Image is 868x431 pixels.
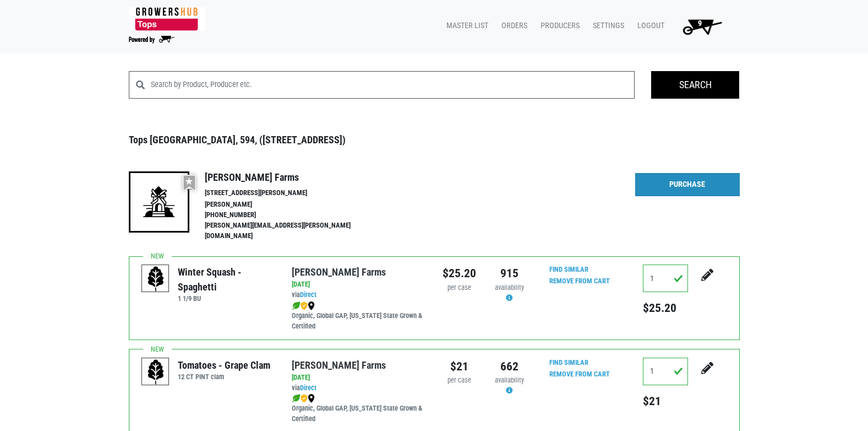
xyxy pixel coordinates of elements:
[151,71,635,99] input: Search by Product, Producer etc.
[292,266,386,278] a: [PERSON_NAME] Farms
[643,265,688,292] input: Qty
[178,265,275,294] div: Winter Squash - Spaghetti
[438,15,493,36] a: Master List
[301,394,308,403] img: safety-e55c860ca8c00a9c171001a62a92dabd.png
[178,373,270,381] h6: 12 CT PINT clam
[495,283,524,292] span: availability
[292,373,425,383] div: [DATE]
[300,384,316,392] a: Direct
[493,15,532,36] a: Orders
[543,368,616,381] input: Remove From Cart
[205,220,374,241] li: [PERSON_NAME][EMAIL_ADDRESS][PERSON_NAME][DOMAIN_NAME]
[543,275,616,288] input: Remove From Cart
[292,393,425,424] div: Organic, Global GAP, [US_STATE] State Grown & Certified
[443,375,476,386] div: per case
[651,71,739,99] input: Search
[292,394,301,403] img: leaf-e5c59151409436ccce96b2ca1b28e03c.png
[178,358,270,373] div: Tomatoes - Grape Clam
[629,15,669,36] a: Logout
[292,301,301,310] img: leaf-e5c59151409436ccce96b2ca1b28e03c.png
[495,376,524,384] span: availability
[532,15,584,36] a: Producers
[443,358,476,375] div: $21
[292,279,425,290] div: [DATE]
[178,294,275,303] h6: 1 1/9 BU
[300,290,316,299] a: Direct
[205,200,374,210] li: [PERSON_NAME]
[292,290,425,300] div: via
[643,301,688,315] h5: $25.20
[443,265,476,282] div: $25.20
[584,15,629,36] a: Settings
[635,173,740,196] a: Purchase
[678,15,727,37] img: Cart
[308,394,315,403] img: map_marker-0e94453035b3232a4d21701695807de9.png
[142,265,170,293] img: placeholder-variety-43d6402dacf2d531de610a020419775a.svg
[205,171,374,184] h4: [PERSON_NAME] Farms
[292,383,425,394] div: via
[301,301,308,310] img: safety-e55c860ca8c00a9c171001a62a92dabd.png
[698,19,702,28] span: 9
[129,171,189,232] img: 19-7441ae2ccb79c876ff41c34f3bd0da69.png
[643,358,688,385] input: Qty
[292,300,425,332] div: Organic, Global GAP, [US_STATE] State Grown & Certified
[129,134,740,146] h3: Tops [GEOGRAPHIC_DATA], 594, ([STREET_ADDRESS])
[142,358,170,386] img: placeholder-variety-43d6402dacf2d531de610a020419775a.svg
[669,15,731,37] a: 9
[129,7,205,31] img: 279edf242af8f9d49a69d9d2afa010fb.png
[443,283,476,293] div: per case
[292,359,386,371] a: [PERSON_NAME] Farms
[549,265,588,273] a: Find Similar
[205,210,374,220] li: [PHONE_NUMBER]
[308,301,315,310] img: map_marker-0e94453035b3232a4d21701695807de9.png
[493,265,526,282] div: 915
[643,394,688,408] h5: $21
[129,36,174,44] img: Powered by Big Wheelbarrow
[205,188,374,198] li: [STREET_ADDRESS][PERSON_NAME]
[493,358,526,375] div: 662
[549,358,588,367] a: Find Similar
